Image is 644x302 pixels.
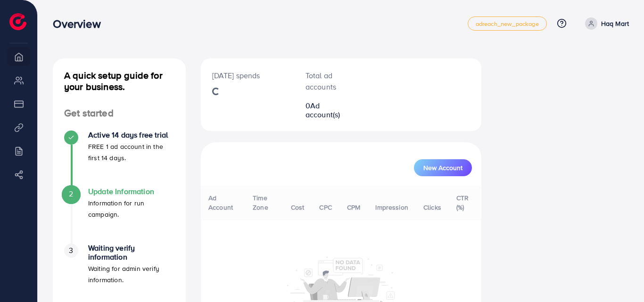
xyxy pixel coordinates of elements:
p: Total ad accounts [305,70,353,92]
p: FREE 1 ad account in the first 14 days. [88,141,174,163]
a: adreach_new_package [468,16,547,31]
h4: Update Information [88,187,174,196]
span: 2 [69,188,73,199]
span: Ad account(s) [305,100,340,120]
li: Active 14 days free trial [53,131,186,187]
img: logo [9,13,26,30]
p: Waiting for admin verify information. [88,263,174,286]
h4: Waiting verify information [88,244,174,261]
span: 3 [69,245,73,256]
h4: Active 14 days free trial [88,131,174,139]
h3: Overview [53,17,108,31]
p: [DATE] spends [212,70,283,81]
h4: A quick setup guide for your business. [53,70,186,92]
button: New Account [414,159,472,176]
p: Haq Mart [601,18,629,29]
li: Update Information [53,187,186,244]
h4: Get started [53,107,186,119]
span: adreach_new_package [476,21,539,27]
li: Waiting verify information [53,244,186,300]
a: Haq Mart [581,17,629,30]
p: Information for run campaign. [88,197,174,220]
h2: 0 [305,101,353,119]
span: New Account [423,164,462,171]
